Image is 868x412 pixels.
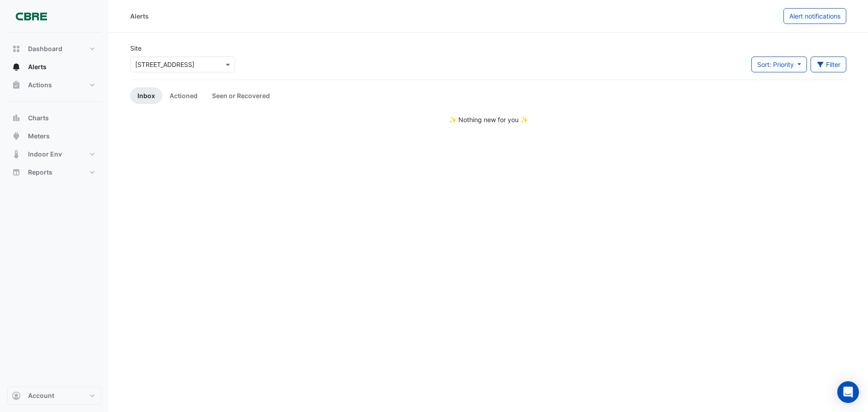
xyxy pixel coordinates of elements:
app-icon: Actions [12,81,21,90]
div: Open Intercom Messenger [837,381,859,403]
span: Dashboard [28,44,62,53]
button: Account [7,387,101,405]
span: Actions [28,81,52,90]
app-icon: Alerts [12,62,21,71]
button: Reports [7,163,101,181]
span: Indoor Env [28,150,62,159]
button: Actions [7,76,101,94]
div: ✨ Nothing new for you ✨ [130,115,846,124]
app-icon: Charts [12,114,21,123]
span: Meters [28,132,50,141]
span: Account [28,391,54,400]
a: Inbox [130,87,162,104]
button: Sort: Priority [751,57,807,72]
a: Seen or Recovered [205,87,277,104]
app-icon: Indoor Env [12,150,21,159]
img: Company Logo [11,7,52,25]
button: Filter [811,57,847,72]
span: Sort: Priority [757,61,794,68]
button: Alert notifications [783,8,846,24]
button: Alerts [7,58,101,76]
button: Dashboard [7,40,101,58]
button: Charts [7,109,101,127]
button: Indoor Env [7,145,101,163]
span: Reports [28,168,52,177]
div: Alerts [130,11,149,21]
label: Site [130,43,142,53]
button: Meters [7,127,101,145]
app-icon: Reports [12,168,21,177]
app-icon: Meters [12,132,21,141]
a: Actioned [162,87,205,104]
span: Alerts [28,62,47,71]
span: Alert notifications [789,12,840,20]
app-icon: Dashboard [12,44,21,53]
span: Charts [28,114,49,123]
